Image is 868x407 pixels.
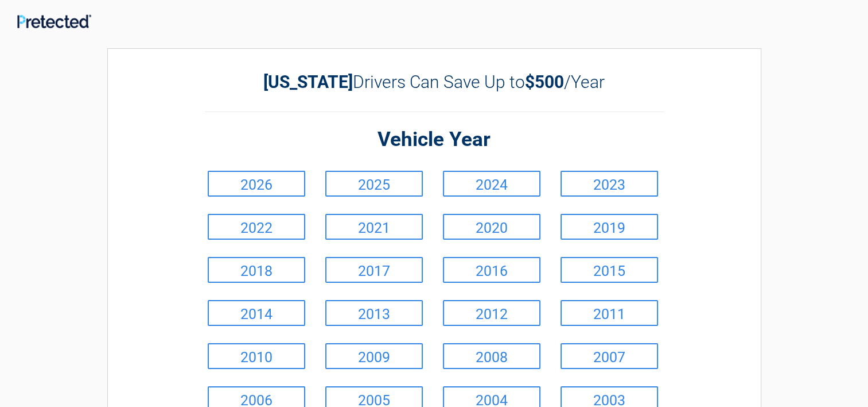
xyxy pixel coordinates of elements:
a: 2007 [560,343,658,369]
img: Main Logo [17,14,91,28]
a: 2026 [208,171,305,197]
a: 2015 [560,257,658,283]
h2: Vehicle Year [205,126,664,153]
a: 2024 [443,171,540,197]
a: 2020 [443,214,540,240]
a: 2018 [208,257,305,283]
b: $500 [525,72,564,92]
a: 2025 [325,171,423,197]
a: 2014 [208,300,305,326]
a: 2009 [325,343,423,369]
b: [US_STATE] [263,72,353,92]
a: 2019 [560,214,658,240]
a: 2012 [443,300,540,326]
a: 2008 [443,343,540,369]
a: 2011 [560,300,658,326]
a: 2010 [208,343,305,369]
a: 2023 [560,171,658,197]
a: 2013 [325,300,423,326]
a: 2022 [208,214,305,240]
a: 2021 [325,214,423,240]
a: 2016 [443,257,540,283]
a: 2017 [325,257,423,283]
h2: Drivers Can Save Up to /Year [205,72,664,92]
